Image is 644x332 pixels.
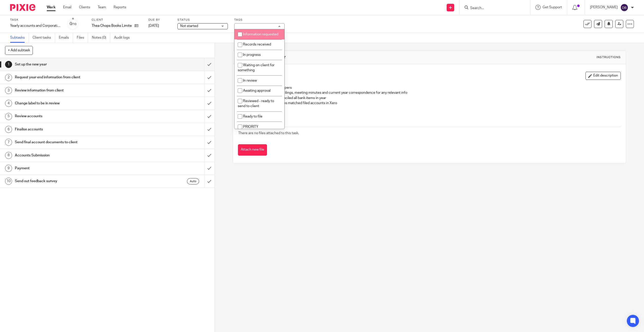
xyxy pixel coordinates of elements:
[15,87,138,94] h1: Review information from client
[77,33,88,43] a: Files
[15,152,138,159] h1: Accounts Submission
[33,33,55,43] a: Client tasks
[10,33,29,43] a: Subtasks
[238,63,275,72] span: Waiting on client for something
[5,74,12,81] div: 2
[114,5,126,10] a: Reports
[590,5,618,10] p: [PERSON_NAME]
[72,23,76,26] small: /10
[10,18,61,22] label: Task
[15,61,138,68] h1: Set up the new year
[243,53,261,57] span: In progress
[98,5,106,10] a: Team
[59,33,73,43] a: Emails
[177,18,228,22] label: Status
[5,139,12,146] div: 7
[5,87,12,94] div: 3
[47,5,56,10] a: Work
[620,4,628,12] img: svg%3E
[5,152,12,159] div: 8
[92,18,142,22] label: Client
[15,164,138,172] h1: Payment
[15,112,138,120] h1: Review accounts
[585,72,621,80] button: Edit description
[15,126,138,133] h1: Finalise accounts
[5,113,12,120] div: 5
[5,126,12,133] div: 6
[5,46,33,55] button: + Add subtask
[470,6,515,11] input: Search
[180,24,198,28] span: Not started
[243,33,278,36] span: Information requested
[248,101,621,106] p: Check opening balances matched filed accounts in Xero
[248,96,621,101] p: Check that client reconciled all bank items in year
[238,131,299,135] span: There are no files attached to this task.
[92,33,110,43] a: Notes (0)
[243,79,257,82] span: In review
[249,55,440,60] h1: Set up the new year
[63,5,71,10] a: Email
[5,165,12,172] div: 9
[70,21,76,27] div: 0
[10,4,35,11] img: Pixie
[243,43,271,46] span: Records received
[148,24,159,28] span: [DATE]
[248,85,621,90] p: Roll forward working papers
[15,138,138,146] h1: Send final account documents to client
[15,100,138,107] h1: Change label to be in review
[15,177,138,185] h1: Send out feedback survey
[114,33,133,43] a: Audit logs
[243,89,271,92] span: Awaiting approval
[243,115,262,118] span: Ready to file
[5,178,12,185] div: 10
[248,90,621,95] p: Check previous year's filings, meeting minutes and current year correspondence for any relevant info
[92,23,132,28] p: Thea Chops Books Limited
[597,55,621,59] div: Instructions
[187,178,199,184] div: Auto
[234,18,285,22] label: Tags
[10,23,61,28] div: Yearly accounts and Corporation tax return
[5,100,12,107] div: 4
[15,74,138,81] h1: Request year end information from client
[79,5,90,10] a: Clients
[238,99,274,108] span: Reviewed - ready to send to client
[238,144,267,156] button: Attach new file
[5,61,12,68] div: 1
[148,18,171,22] label: Due by
[243,125,258,129] span: PRIORITY
[543,6,562,9] span: Get Support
